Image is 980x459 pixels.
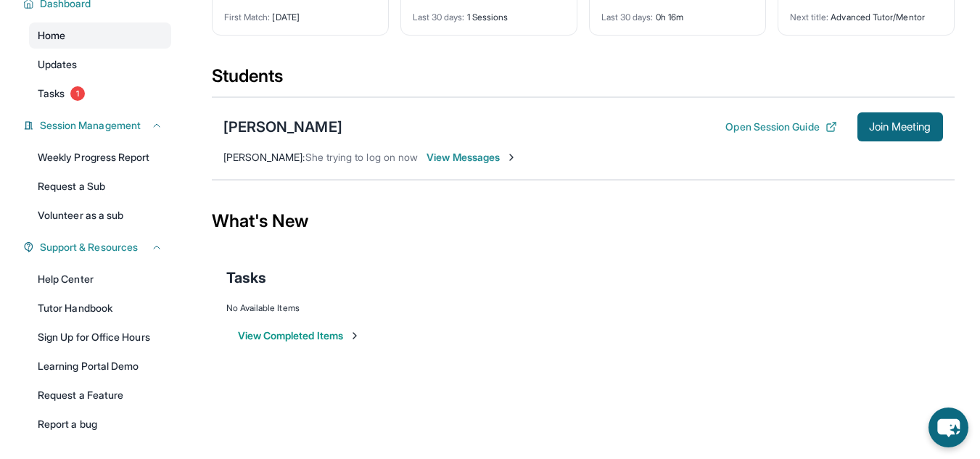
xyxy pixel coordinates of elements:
[29,353,171,379] a: Learning Portal Demo
[29,173,171,199] a: Request a Sub
[238,328,361,343] button: View Completed Items
[34,118,162,133] button: Session Management
[869,123,931,131] span: Join Meeting
[29,80,171,107] a: Tasks1
[29,382,171,408] a: Request a Feature
[40,240,138,255] span: Support & Resources
[305,151,419,163] span: She trying to log on now
[29,411,171,437] a: Report a bug
[226,302,940,314] div: No Available Items
[29,22,171,49] a: Home
[226,268,266,288] span: Tasks
[413,3,565,23] div: 1 Sessions
[40,118,141,133] span: Session Management
[29,266,171,292] a: Help Center
[790,12,829,22] span: Next title :
[70,86,85,101] span: 1
[38,57,78,72] span: Updates
[223,151,305,163] span: [PERSON_NAME] :
[725,120,836,134] button: Open Session Guide
[224,3,376,23] div: [DATE]
[601,3,754,23] div: 0h 16m
[212,189,955,253] div: What's New
[29,202,171,228] a: Volunteer as a sub
[38,28,65,43] span: Home
[928,408,968,447] button: chat-button
[790,3,942,23] div: Advanced Tutor/Mentor
[29,51,171,78] a: Updates
[413,12,465,22] span: Last 30 days :
[427,150,517,165] span: View Messages
[601,12,654,22] span: Last 30 days :
[224,12,271,22] span: First Match :
[506,152,517,163] img: Chevron-Right
[34,240,162,255] button: Support & Resources
[29,144,171,170] a: Weekly Progress Report
[38,86,65,101] span: Tasks
[223,117,342,137] div: [PERSON_NAME]
[29,324,171,350] a: Sign Up for Office Hours
[29,295,171,321] a: Tutor Handbook
[212,65,955,96] div: Students
[857,112,943,141] button: Join Meeting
